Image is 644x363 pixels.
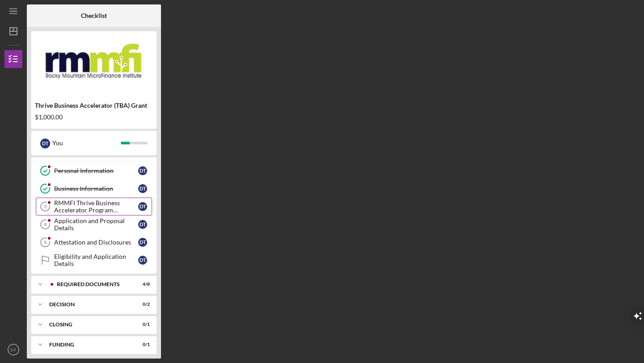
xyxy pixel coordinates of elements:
[49,342,127,347] div: Funding
[44,222,47,227] tspan: 4
[49,302,127,307] div: DECISION
[134,282,150,287] div: 4 / 8
[44,240,47,245] tspan: 5
[54,185,138,192] div: Business Information
[134,322,150,327] div: 0 / 1
[134,302,150,307] div: 0 / 2
[134,342,150,347] div: 0 / 1
[31,36,157,89] img: Product logo
[36,233,152,251] a: 5Attestation and DisclosuresDT
[44,204,47,209] tspan: 3
[81,12,107,19] b: Checklist
[57,282,127,287] div: REQUIRED DOCUMENTS
[138,202,147,211] div: D T
[4,341,22,359] button: DT
[138,238,147,247] div: D T
[138,166,147,175] div: D T
[35,102,153,109] div: Thrive Business Accelerator (TBA) Grant
[35,114,153,121] div: $1,000.00
[138,184,147,193] div: D T
[11,347,17,352] text: DT
[54,199,138,214] div: RMMFI Thrive Business Accelerator Program Participation
[54,167,138,174] div: Personal Information
[54,239,138,246] div: Attestation and Disclosures
[138,256,147,265] div: D T
[52,135,121,151] div: You
[49,322,127,327] div: CLOSING
[54,217,138,232] div: Application and Proposal Details
[36,180,152,198] a: Business InformationDT
[54,253,138,267] div: Eligibility and Application Details
[40,139,50,148] div: D T
[138,220,147,229] div: D T
[36,251,152,269] a: Eligibility and Application DetailsDT
[36,162,152,180] a: Personal InformationDT
[36,198,152,215] a: 3RMMFI Thrive Business Accelerator Program ParticipationDT
[36,215,152,233] a: 4Application and Proposal DetailsDT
